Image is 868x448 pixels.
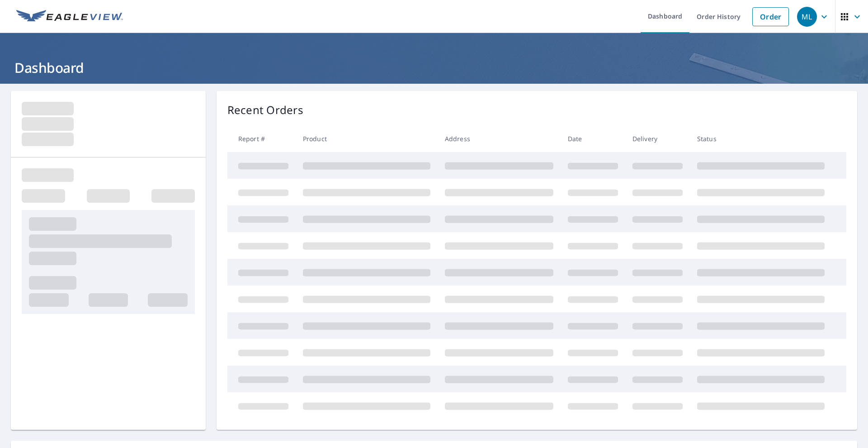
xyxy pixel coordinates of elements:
h1: Dashboard [11,58,857,77]
th: Date [561,125,625,152]
th: Status [690,125,832,152]
th: Delivery [625,125,690,152]
th: Product [296,125,438,152]
div: ML [797,7,817,27]
th: Report # [227,125,296,152]
a: Order [752,7,789,26]
p: Recent Orders [227,102,303,118]
img: EV Logo [16,10,123,24]
th: Address [438,125,561,152]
